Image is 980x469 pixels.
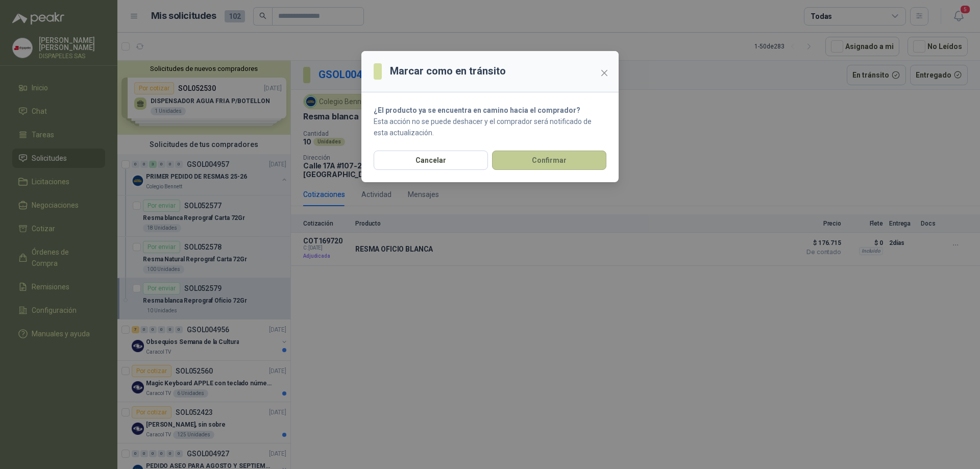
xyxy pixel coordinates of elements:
[492,151,606,170] button: Confirmar
[596,65,612,81] button: Close
[390,63,506,79] h3: Marcar como en tránsito
[374,116,606,138] p: Esta acción no se puede deshacer y el comprador será notificado de esta actualización.
[374,151,488,170] button: Cancelar
[600,69,608,77] span: close
[374,106,580,114] strong: ¿El producto ya se encuentra en camino hacia el comprador?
